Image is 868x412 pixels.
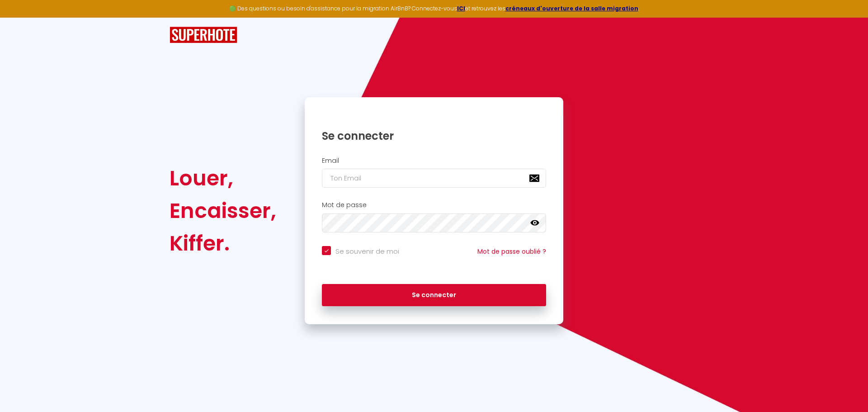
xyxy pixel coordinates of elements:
h1: Se connecter [322,129,546,143]
input: Ton Email [322,169,546,188]
a: ICI [457,5,465,12]
a: créneaux d'ouverture de la salle migration [505,5,638,12]
h2: Mot de passe [322,201,546,209]
a: Mot de passe oublié ? [477,247,546,256]
button: Se connecter [322,284,546,307]
h2: Email [322,157,546,165]
div: Encaisser, [170,194,276,227]
img: SuperHote logo [170,27,237,43]
div: Kiffer. [170,227,276,260]
div: Louer, [170,162,276,194]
